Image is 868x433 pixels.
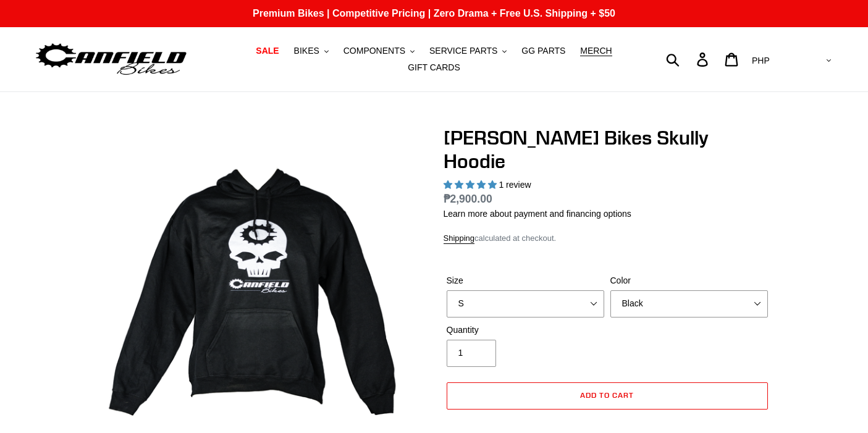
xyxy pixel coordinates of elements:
[580,390,634,400] span: Add to cart
[256,46,279,56] span: SALE
[343,46,405,56] span: COMPONENTS
[447,382,768,410] button: Add to cart
[515,43,571,59] a: GG PARTS
[294,46,319,56] span: BIKES
[610,274,768,287] label: Color
[444,126,771,174] h1: [PERSON_NAME] Bikes Skully Hoodie
[423,43,513,59] button: SERVICE PARTS
[444,209,631,219] a: Learn more about payment and financing options
[673,46,704,73] input: Search
[444,232,771,245] div: calculated at checkout.
[444,233,475,244] a: Shipping
[288,43,335,59] button: BIKES
[250,43,285,59] a: SALE
[444,180,499,190] span: 5.00 stars
[429,46,497,56] span: SERVICE PARTS
[580,46,612,56] span: MERCH
[447,274,604,287] label: Size
[337,43,421,59] button: COMPONENTS
[408,62,460,73] span: GIFT CARDS
[574,43,618,59] a: MERCH
[402,59,466,76] a: GIFT CARDS
[444,193,492,205] span: ₱2,900.00
[447,324,604,337] label: Quantity
[499,180,531,190] span: 1 review
[521,46,565,56] span: GG PARTS
[34,40,188,79] img: Canfield Bikes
